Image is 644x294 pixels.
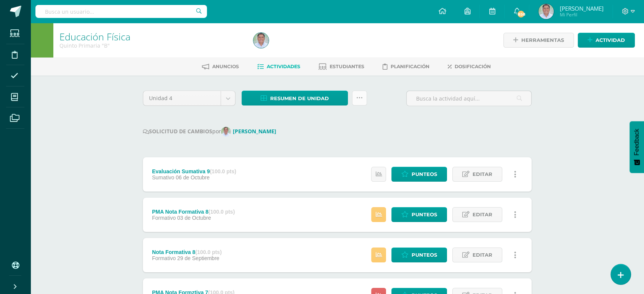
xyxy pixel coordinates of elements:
[143,127,532,137] div: por
[448,61,491,73] a: Dosificación
[538,4,554,19] img: e0a79cb39523d0d5c7600c44975e145b.png
[221,127,231,137] img: a7d04fabb49ee917d76a2b47dbb1df29.png
[559,11,603,18] span: Mi Perfil
[143,91,235,105] a: Unidad 4
[473,248,492,262] span: Editar
[391,167,447,182] a: Punteos
[517,10,525,18] span: 858
[210,168,236,174] strong: (100.0 pts)
[630,121,644,173] button: Feedback - Mostrar encuesta
[330,64,364,69] span: Estudiantes
[176,174,210,181] span: 06 de Octubre
[152,249,222,255] div: Nota Formativa 8
[473,167,492,181] span: Editar
[412,208,437,222] span: Punteos
[152,168,236,174] div: Evaluación Sumativa 9
[412,167,437,181] span: Punteos
[559,5,603,12] span: [PERSON_NAME]
[473,208,492,222] span: Editar
[143,128,212,135] strong: SOLICITUD DE CAMBIOS
[177,215,211,221] span: 03 de Octubre
[412,248,437,262] span: Punteos
[221,128,279,135] a: [PERSON_NAME]
[59,42,244,49] div: Quinto Primaria 'B'
[212,64,239,69] span: Anuncios
[202,61,239,73] a: Anuncios
[253,33,269,48] img: e0a79cb39523d0d5c7600c44975e145b.png
[407,91,531,106] input: Busca la actividad aquí...
[596,33,625,47] span: Actividad
[521,33,564,47] span: Herramientas
[270,91,329,105] span: Resumen de unidad
[152,209,235,215] div: PMA Nota Formativa 8
[257,61,300,73] a: Actividades
[391,64,429,69] span: Planificación
[578,33,635,48] a: Actividad
[152,255,176,261] span: Formativo
[503,33,574,48] a: Herramientas
[59,31,244,42] h1: Educación Física
[35,5,207,18] input: Busca un usuario...
[391,248,447,262] a: Punteos
[177,255,219,261] span: 29 de Septiembre
[149,91,215,105] span: Unidad 4
[208,209,235,215] strong: (100.0 pts)
[633,129,640,155] span: Feedback
[152,174,174,181] span: Sumativo
[319,61,364,73] a: Estudiantes
[195,249,221,255] strong: (100.0 pts)
[391,207,447,222] a: Punteos
[267,64,300,69] span: Actividades
[152,215,176,221] span: Formativo
[455,64,491,69] span: Dosificación
[59,30,130,43] a: Educación Física
[233,128,276,135] strong: [PERSON_NAME]
[383,61,429,73] a: Planificación
[242,91,348,105] a: Resumen de unidad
